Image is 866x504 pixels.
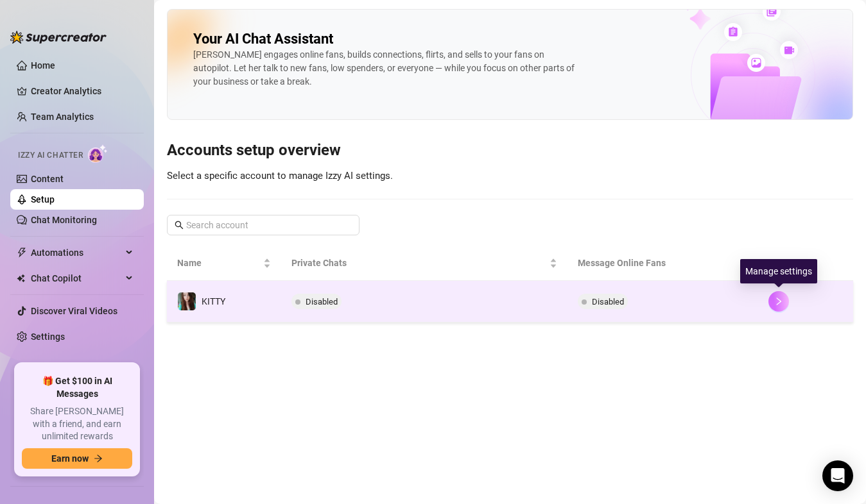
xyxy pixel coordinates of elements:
a: Discover Viral Videos [31,306,117,316]
a: Team Analytics [31,112,94,122]
span: Disabled [592,297,624,307]
div: Manage settings [740,259,817,283]
span: Disabled [306,297,338,307]
span: Select a specific account to manage Izzy AI settings. [167,170,393,181]
img: KITTY [178,292,196,310]
a: Creator Analytics [31,81,134,101]
span: Chat Copilot [31,268,122,289]
a: Home [31,60,55,71]
span: Automations [31,242,122,263]
span: right [774,297,783,306]
span: thunderbolt [17,248,27,258]
th: Name [167,246,281,281]
input: Search account [186,218,342,232]
span: Name [177,256,261,270]
a: Setup [31,194,55,205]
a: Settings [31,332,65,342]
span: arrow-right [94,454,103,463]
span: Share [PERSON_NAME] with a friend, and earn unlimited rewards [22,405,132,443]
span: Izzy AI Chatter [18,149,83,162]
h3: Accounts setup overview [167,140,853,161]
span: 🎁 Get $100 in AI Messages [22,375,132,400]
span: KITTY [202,296,225,307]
div: Open Intercom Messenger [822,460,853,491]
h2: Your AI Chat Assistant [193,30,333,48]
span: Private Chats [291,256,546,270]
span: Earn now [51,453,89,464]
button: Earn nowarrow-right [22,448,132,469]
span: search [175,221,184,230]
button: right [768,291,789,312]
img: logo-BBDzfeDw.svg [10,31,107,44]
a: Content [31,174,64,184]
div: [PERSON_NAME] engages online fans, builds connections, flirts, and sells to your fans on autopilo... [193,48,578,88]
th: Private Chats [281,246,567,281]
img: AI Chatter [88,144,108,163]
img: Chat Copilot [17,274,25,283]
th: Message Online Fans [567,246,758,281]
a: Chat Monitoring [31,215,97,225]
